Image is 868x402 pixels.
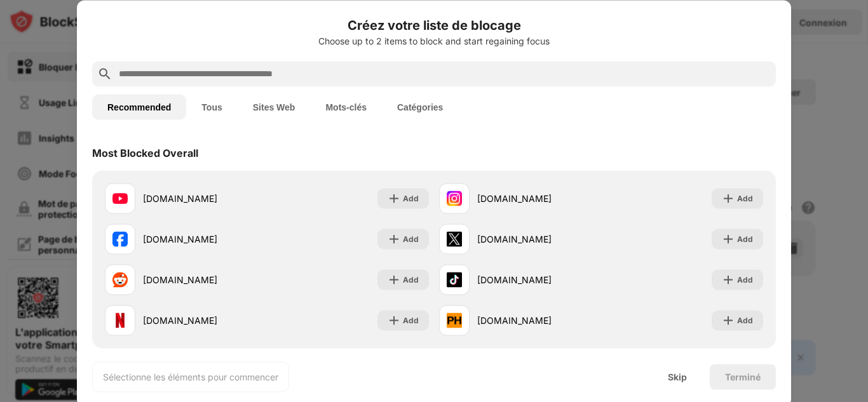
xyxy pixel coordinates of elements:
div: [DOMAIN_NAME] [477,273,601,286]
div: [DOMAIN_NAME] [477,192,601,205]
button: Tous [186,94,237,119]
div: Add [403,273,419,286]
div: Add [737,314,753,326]
img: favicons [447,312,462,328]
img: favicons [112,312,128,328]
div: Add [737,192,753,204]
div: [DOMAIN_NAME] [143,232,267,246]
img: favicons [447,191,462,206]
div: [DOMAIN_NAME] [477,232,601,246]
div: Choose up to 2 items to block and start regaining focus [92,36,776,46]
div: Sélectionne les éléments pour commencer [103,370,278,383]
div: [DOMAIN_NAME] [143,314,267,327]
div: [DOMAIN_NAME] [143,192,267,205]
img: favicons [447,231,462,246]
img: favicons [112,272,128,287]
img: favicons [112,231,128,246]
div: Add [737,273,753,286]
div: [DOMAIN_NAME] [143,273,267,286]
button: Recommended [92,94,186,119]
div: Add [403,232,419,245]
button: Catégories [382,94,458,119]
div: Skip [668,372,687,382]
div: Terminé [725,372,761,382]
img: favicons [447,272,462,287]
img: favicons [112,191,128,206]
div: Most Blocked Overall [92,146,198,159]
div: [DOMAIN_NAME] [477,314,601,327]
button: Sites Web [238,94,311,119]
button: Mots-clés [310,94,382,119]
h6: Créez votre liste de blocage [92,15,776,34]
div: Add [403,314,419,326]
img: search.svg [97,66,112,81]
div: Add [737,232,753,245]
div: Add [403,192,419,204]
